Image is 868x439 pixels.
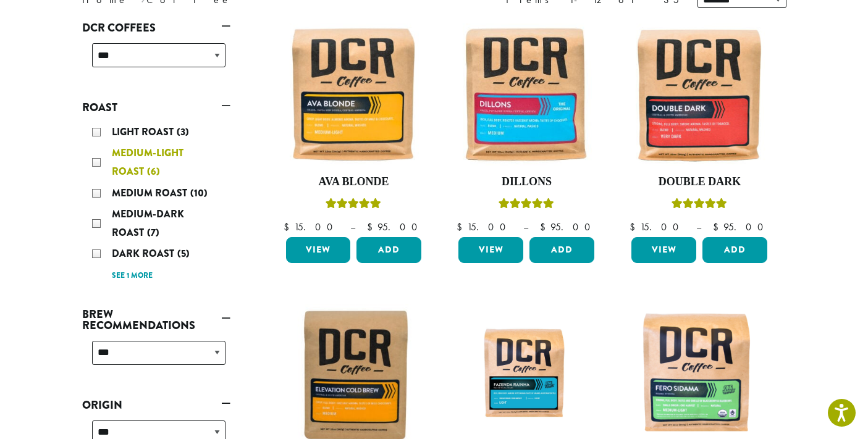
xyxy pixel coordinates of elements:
span: $ [284,220,294,233]
bdi: 95.00 [540,220,596,233]
span: (7) [147,225,159,240]
span: Light Roast [112,125,177,139]
a: View [286,237,351,263]
span: $ [540,220,550,233]
div: Roast [82,118,230,289]
h4: Double Dark [628,175,770,189]
h4: Ava Blonde [283,175,425,189]
bdi: 15.00 [457,220,512,233]
div: Rated 4.50 out of 5 [672,196,727,215]
div: Rated 5.00 out of 5 [499,196,554,215]
span: $ [630,220,640,233]
span: (6) [147,164,160,178]
div: Brew Recommendations [82,336,230,380]
button: Add [356,237,421,263]
a: Brew Recommendations [82,304,230,336]
a: Double DarkRated 4.50 out of 5 [628,23,770,232]
div: Rated 5.00 out of 5 [326,196,381,215]
bdi: 95.00 [367,220,423,233]
bdi: 15.00 [284,220,339,233]
span: (5) [177,246,190,261]
div: DCR Coffees [82,38,230,82]
a: DillonsRated 5.00 out of 5 [455,23,597,232]
span: (10) [190,186,208,200]
span: – [350,220,355,233]
button: Add [529,237,594,263]
a: View [631,237,696,263]
a: Ava BlondeRated 5.00 out of 5 [283,23,425,232]
span: Medium-Dark Roast [112,207,184,240]
bdi: 15.00 [630,220,685,233]
img: Fazenda-Rainha_12oz_Mockup.jpg [455,322,597,428]
span: Medium-Light Roast [112,146,183,178]
span: (3) [177,125,189,139]
span: Dark Roast [112,246,177,261]
span: $ [713,220,723,233]
img: Dillons-12oz-300x300.jpg [455,23,597,165]
a: View [458,237,523,263]
a: See 1 more [112,270,153,282]
img: Double-Dark-12oz-300x300.jpg [628,23,770,165]
span: – [523,220,528,233]
a: Roast [82,97,230,118]
h4: Dillons [455,175,597,189]
span: $ [457,220,467,233]
bdi: 95.00 [713,220,769,233]
a: DCR Coffees [82,17,230,38]
a: Origin [82,395,230,416]
span: $ [367,220,377,233]
span: – [696,220,701,233]
img: Ava-Blonde-12oz-1-300x300.jpg [282,23,424,165]
span: Medium Roast [112,186,190,200]
button: Add [702,237,767,263]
